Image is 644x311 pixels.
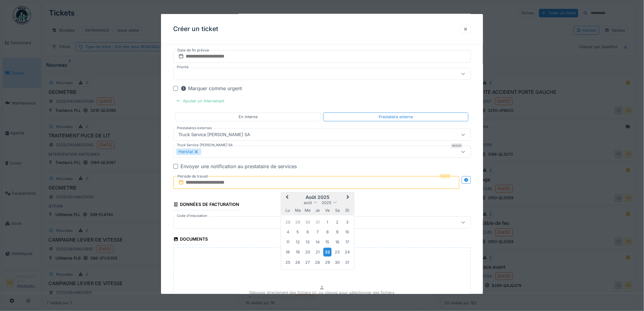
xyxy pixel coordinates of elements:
[284,228,292,236] div: Choose lundi 4 août 2025
[304,200,312,205] span: août
[284,206,292,214] div: lundi
[173,200,239,210] div: Données de facturation
[303,206,312,214] div: mercredi
[333,206,341,214] div: samedi
[323,248,331,256] div: Choose vendredi 22 août 2025
[333,228,341,236] div: Choose samedi 9 août 2025
[180,163,297,170] div: Envoyer une notification au prestataire de services
[343,206,351,214] div: dimanche
[343,258,351,266] div: Choose dimanche 31 août 2025
[439,174,451,178] div: Requis
[333,258,341,266] div: Choose samedi 30 août 2025
[294,258,302,266] div: Choose mardi 26 août 2025
[294,206,302,214] div: mardi
[303,248,312,256] div: Choose mercredi 20 août 2025
[343,238,351,246] div: Choose dimanche 17 août 2025
[313,248,322,256] div: Choose jeudi 21 août 2025
[323,238,331,246] div: Choose vendredi 15 août 2025
[284,258,292,266] div: Choose lundi 25 août 2025
[294,228,302,236] div: Choose mardi 5 août 2025
[333,218,341,226] div: Choose samedi 2 août 2025
[303,258,312,266] div: Choose mercredi 27 août 2025
[180,85,242,92] div: Marquer comme urgent
[176,125,213,131] label: Prestataires externes
[343,248,351,256] div: Choose dimanche 24 août 2025
[313,218,322,226] div: Choose jeudi 31 juillet 2025
[281,195,354,200] h2: août 2025
[313,206,322,214] div: jeudi
[313,258,322,266] div: Choose jeudi 28 août 2025
[313,238,322,246] div: Choose jeudi 14 août 2025
[303,218,312,226] div: Choose mercredi 30 juillet 2025
[451,143,462,148] div: Requis
[176,213,208,218] label: Code d'imputation
[173,97,227,105] div: Ajouter un intervenant
[173,235,208,245] div: Documents
[283,217,352,267] div: Month août, 2025
[177,47,210,54] label: Date de fin prévue
[333,238,341,246] div: Choose samedi 16 août 2025
[379,114,413,120] div: Prestataire externe
[323,228,331,236] div: Choose vendredi 8 août 2025
[177,173,208,180] label: Période de travail
[303,228,312,236] div: Choose mercredi 6 août 2025
[303,238,312,246] div: Choose mercredi 13 août 2025
[322,200,331,205] span: 2025
[176,131,253,138] div: Truck Service [PERSON_NAME] SA
[344,193,353,203] button: Next Month
[323,206,331,214] div: vendredi
[176,65,190,70] label: Priorité
[343,218,351,226] div: Choose dimanche 3 août 2025
[284,248,292,256] div: Choose lundi 18 août 2025
[323,258,331,266] div: Choose vendredi 29 août 2025
[294,238,302,246] div: Choose mardi 12 août 2025
[313,228,322,236] div: Choose jeudi 7 août 2025
[176,143,234,148] label: Truck Service [PERSON_NAME] SA
[333,248,341,256] div: Choose samedi 23 août 2025
[343,228,351,236] div: Choose dimanche 10 août 2025
[294,218,302,226] div: Choose mardi 29 juillet 2025
[173,25,218,33] h3: Créer un ticket
[284,218,292,226] div: Choose lundi 28 juillet 2025
[250,290,395,295] p: Déposez directement des fichiers ici, ou cliquez pour sélectionner des fichiers
[284,238,292,246] div: Choose lundi 11 août 2025
[176,148,201,155] div: Herstal
[294,248,302,256] div: Choose mardi 19 août 2025
[239,114,258,120] div: En interne
[282,193,291,203] button: Previous Month
[323,218,331,226] div: Choose vendredi 1 août 2025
